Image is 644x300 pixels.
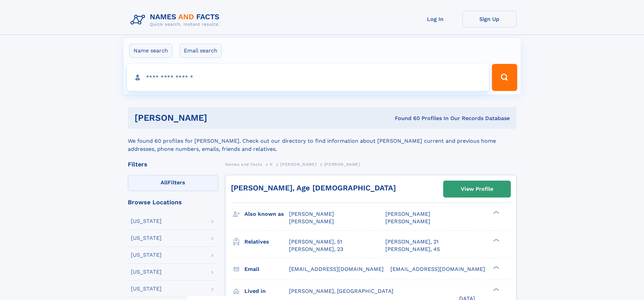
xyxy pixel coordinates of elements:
[135,114,301,122] h1: [PERSON_NAME]
[131,235,162,241] div: [US_STATE]
[270,162,273,167] span: K
[492,238,500,242] div: ❯
[131,269,162,275] div: [US_STATE]
[161,179,168,186] span: All
[289,211,334,217] span: [PERSON_NAME]
[131,218,162,224] div: [US_STATE]
[289,266,384,272] span: [EMAIL_ADDRESS][DOMAIN_NAME]
[461,181,493,197] div: View Profile
[385,211,430,217] span: [PERSON_NAME]
[131,286,162,292] div: [US_STATE]
[385,238,438,246] a: [PERSON_NAME], 21
[289,238,342,246] a: [PERSON_NAME], 51
[324,162,360,167] span: [PERSON_NAME]
[492,265,500,270] div: ❯
[128,161,218,167] div: Filters
[231,184,396,192] a: [PERSON_NAME], Age [DEMOGRAPHIC_DATA]
[462,11,517,27] a: Sign Up
[127,64,489,91] input: search input
[444,181,510,197] a: View Profile
[244,263,289,275] h3: Email
[390,266,485,272] span: [EMAIL_ADDRESS][DOMAIN_NAME]
[225,160,262,168] a: Names and Facts
[128,11,225,29] img: Logo Names and Facts
[385,218,430,225] span: [PERSON_NAME]
[385,246,440,253] a: [PERSON_NAME], 45
[492,287,500,292] div: ❯
[270,160,273,168] a: K
[128,129,517,153] div: We found 60 profiles for [PERSON_NAME]. Check out our directory to find information about [PERSON...
[128,199,218,205] div: Browse Locations
[289,246,343,253] a: [PERSON_NAME], 23
[492,64,517,91] button: Search Button
[289,218,334,225] span: [PERSON_NAME]
[408,11,462,27] a: Log In
[244,285,289,297] h3: Lived in
[244,236,289,248] h3: Relatives
[280,162,316,167] span: [PERSON_NAME]
[180,44,222,58] label: Email search
[129,44,172,58] label: Name search
[492,210,500,215] div: ❯
[280,160,316,168] a: [PERSON_NAME]
[301,115,510,122] div: Found 60 Profiles In Our Records Database
[244,208,289,220] h3: Also known as
[128,175,218,191] label: Filters
[289,288,393,294] span: [PERSON_NAME], [GEOGRAPHIC_DATA]
[131,252,162,258] div: [US_STATE]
